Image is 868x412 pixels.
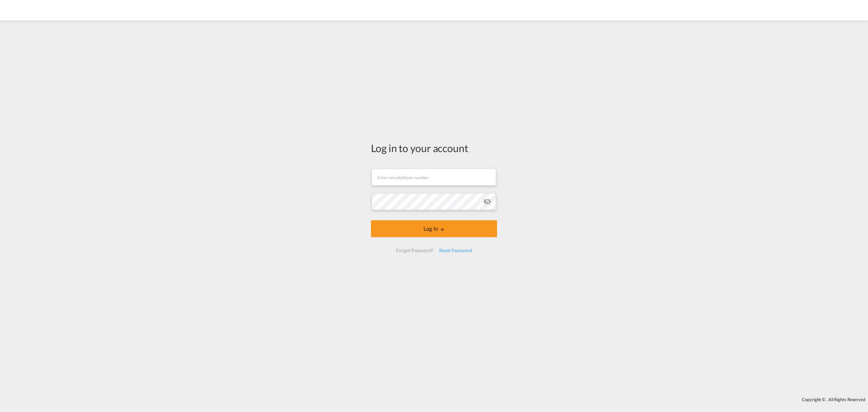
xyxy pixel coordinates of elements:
[483,198,491,206] md-icon: icon-eye-off
[371,220,497,237] button: LOGIN
[393,244,436,257] div: Forgot Password?
[371,141,497,155] div: Log in to your account
[372,169,496,186] input: Enter email/phone number
[436,244,475,257] div: Reset Password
